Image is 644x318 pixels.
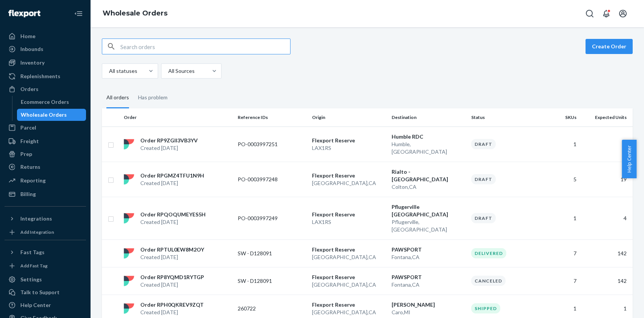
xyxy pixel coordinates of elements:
[20,32,35,40] div: Home
[5,148,86,160] a: Prep
[21,111,67,119] div: Wholesale Orders
[71,6,86,21] button: Close Navigation
[543,267,579,295] td: 7
[20,45,43,53] div: Inbounds
[106,88,129,108] div: All orders
[5,273,86,286] a: Settings
[392,301,465,309] p: [PERSON_NAME]
[579,267,633,295] td: 142
[140,301,204,309] p: Order RPH0QKREV9ZQT
[582,6,597,21] button: Open Search Box
[140,172,204,179] p: Order RPGMZ4TFU1N9H
[20,73,60,80] div: Replenishments
[579,127,633,162] td: 3
[392,218,465,233] p: Pflugerville , [GEOGRAPHIC_DATA]
[471,139,496,149] div: Draft
[140,218,206,226] p: Created [DATE]
[312,253,386,261] p: [GEOGRAPHIC_DATA] , CA
[97,3,174,25] ol: breadcrumbs
[140,137,198,144] p: Order RP9ZGII3VB3YV
[392,309,465,316] p: Caro , MI
[309,108,389,127] th: Origin
[5,246,86,258] button: Fast Tags
[140,273,204,281] p: Order RP8YQMD1RYTGP
[20,301,51,309] div: Help Center
[5,299,86,311] a: Help Center
[392,253,465,261] p: Fontana , CA
[238,305,298,312] p: 260722
[599,6,614,21] button: Open notifications
[238,176,298,183] p: PO-0003997248
[5,161,86,173] a: Returns
[238,250,298,257] p: SW - D128091
[103,9,168,17] a: Wholesale Orders
[312,172,386,179] p: Flexport Reserve
[312,211,386,218] p: Flexport Reserve
[8,10,40,17] img: Flexport logo
[615,6,630,21] button: Open account menu
[543,162,579,197] td: 5
[20,85,38,93] div: Orders
[20,289,60,296] div: Talk to Support
[5,57,86,69] a: Inventory
[579,239,633,267] td: 142
[471,248,506,258] div: Delivered
[238,215,298,222] p: PO-0003997249
[20,229,54,235] div: Add Integration
[622,140,636,178] button: Help Center
[471,276,506,286] div: Canceled
[235,108,309,127] th: Reference IDs
[5,228,86,237] a: Add Integration
[5,70,86,82] a: Replenishments
[140,281,204,289] p: Created [DATE]
[543,127,579,162] td: 1
[168,67,168,75] input: All Sources
[579,162,633,197] td: 19
[312,301,386,309] p: Flexport Reserve
[312,179,386,187] p: [GEOGRAPHIC_DATA] , CA
[124,139,134,150] img: flexport logo
[392,183,465,191] p: Colton , CA
[392,133,465,140] p: Humble RDC
[20,163,40,171] div: Returns
[20,215,52,222] div: Integrations
[543,239,579,267] td: 7
[20,59,45,66] div: Inventory
[312,281,386,289] p: [GEOGRAPHIC_DATA] , CA
[17,109,86,121] a: Wholesale Orders
[20,177,46,184] div: Reporting
[20,276,42,283] div: Settings
[124,303,134,314] img: flexport logo
[5,43,86,55] a: Inbounds
[121,108,235,127] th: Order
[312,144,386,152] p: LAX1RS
[124,248,134,259] img: flexport logo
[20,190,36,198] div: Billing
[312,273,386,281] p: Flexport Reserve
[140,211,206,218] p: Order RPQOQUMEYES5H
[138,88,168,107] div: Has problem
[579,197,633,239] td: 4
[20,262,48,269] div: Add Fast Tag
[312,218,386,226] p: LAX1RS
[312,309,386,316] p: [GEOGRAPHIC_DATA] , CA
[471,303,500,313] div: Shipped
[124,174,134,185] img: flexport logo
[238,277,298,285] p: SW - D128091
[586,39,633,54] button: Create Order
[140,179,204,187] p: Created [DATE]
[140,144,198,152] p: Created [DATE]
[140,309,204,316] p: Created [DATE]
[5,188,86,200] a: Billing
[392,246,465,253] p: PAWSPORT
[120,39,290,54] input: Search orders
[140,253,204,261] p: Created [DATE]
[140,246,204,253] p: Order RPTUL0EW8M2OY
[5,213,86,225] button: Integrations
[5,174,86,187] a: Reporting
[392,140,465,156] p: Humble , [GEOGRAPHIC_DATA]
[312,137,386,144] p: Flexport Reserve
[5,83,86,95] a: Orders
[124,276,134,286] img: flexport logo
